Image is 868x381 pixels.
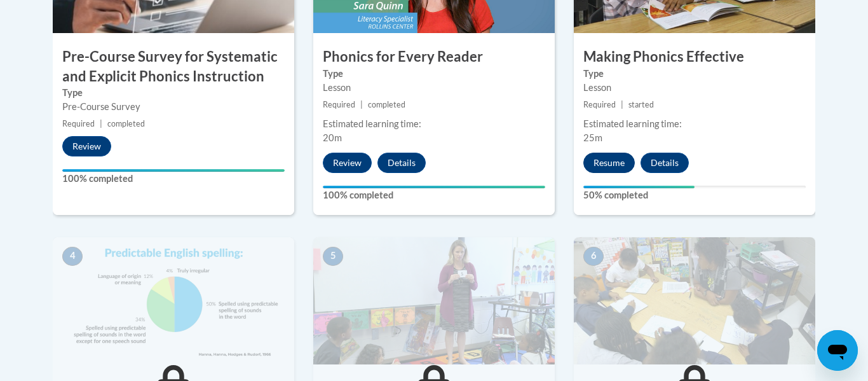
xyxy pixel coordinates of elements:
[583,100,616,109] span: Required
[360,100,363,109] span: |
[62,119,95,128] span: Required
[583,188,806,202] label: 50% completed
[323,67,545,81] label: Type
[583,186,695,188] div: Your progress
[641,153,689,173] button: Details
[583,81,806,95] div: Lesson
[62,86,285,100] label: Type
[583,117,806,131] div: Estimated learning time:
[323,247,343,266] span: 5
[107,119,145,128] span: completed
[100,119,102,128] span: |
[574,237,815,364] img: Course Image
[628,100,654,109] span: started
[621,100,623,109] span: |
[817,330,858,371] iframe: Button to launch messaging window
[323,100,355,109] span: Required
[377,153,426,173] button: Details
[323,153,372,173] button: Review
[574,47,815,67] h3: Making Phonics Effective
[62,247,83,266] span: 4
[368,100,405,109] span: completed
[62,169,285,172] div: Your progress
[62,100,285,114] div: Pre-Course Survey
[323,81,545,95] div: Lesson
[53,237,294,364] img: Course Image
[313,237,555,364] img: Course Image
[583,153,635,173] button: Resume
[583,247,604,266] span: 6
[62,136,111,156] button: Review
[323,186,545,188] div: Your progress
[583,67,806,81] label: Type
[323,117,545,131] div: Estimated learning time:
[583,132,602,143] span: 25m
[62,172,285,186] label: 100% completed
[323,132,342,143] span: 20m
[323,188,545,202] label: 100% completed
[53,47,294,87] h3: Pre-Course Survey for Systematic and Explicit Phonics Instruction
[313,47,555,67] h3: Phonics for Every Reader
